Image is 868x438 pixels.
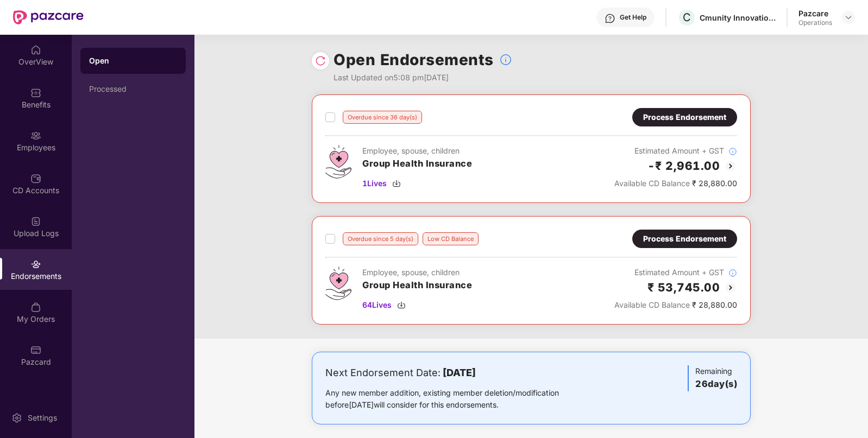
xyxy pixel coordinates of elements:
img: svg+xml;base64,PHN2ZyBpZD0iSW5mb18tXzMyeDMyIiBkYXRhLW5hbWU9IkluZm8gLSAzMngzMiIgeG1sbnM9Imh0dHA6Ly... [728,269,737,277]
img: svg+xml;base64,PHN2ZyBpZD0iQ0RfQWNjb3VudHMiIGRhdGEtbmFtZT0iQ0QgQWNjb3VudHMiIHhtbG5zPSJodHRwOi8vd3... [30,173,41,184]
div: ₹ 28,880.00 [614,177,737,189]
img: svg+xml;base64,PHN2ZyB4bWxucz0iaHR0cDovL3d3dy53My5vcmcvMjAwMC9zdmciIHdpZHRoPSI0Ny43MTQiIGhlaWdodD... [325,266,351,300]
span: 64 Lives [362,299,392,311]
img: svg+xml;base64,PHN2ZyBpZD0iU2V0dGluZy0yMHgyMCIgeG1sbnM9Imh0dHA6Ly93d3cudzMub3JnLzIwMDAvc3ZnIiB3aW... [11,412,22,423]
img: New Pazcare Logo [13,10,84,24]
img: svg+xml;base64,PHN2ZyBpZD0iUGF6Y2FyZCIgeG1sbnM9Imh0dHA6Ly93d3cudzMub3JnLzIwMDAvc3ZnIiB3aWR0aD0iMj... [30,345,41,356]
h2: ₹ 53,745.00 [647,278,720,296]
div: Employee, spouse, children [362,145,472,157]
div: Pazcare [798,8,832,18]
img: svg+xml;base64,PHN2ZyBpZD0iRW1wbG95ZWVzIiB4bWxucz0iaHR0cDovL3d3dy53My5vcmcvMjAwMC9zdmciIHdpZHRoPS... [30,130,41,141]
div: Settings [24,412,60,423]
div: ₹ 28,880.00 [614,299,737,311]
img: svg+xml;base64,PHN2ZyBpZD0iTXlfT3JkZXJzIiBkYXRhLW5hbWU9Ik15IE9yZGVycyIgeG1sbnM9Imh0dHA6Ly93d3cudz... [30,302,41,313]
div: Process Endorsement [643,233,726,245]
h3: 26 day(s) [695,377,737,391]
b: [DATE] [443,367,476,378]
img: svg+xml;base64,PHN2ZyBpZD0iRG93bmxvYWQtMzJ4MzIiIHhtbG5zPSJodHRwOi8vd3d3LnczLm9yZy8yMDAwL3N2ZyIgd2... [392,179,401,188]
div: Estimated Amount + GST [614,145,737,157]
h3: Group Health Insurance [362,278,472,293]
img: svg+xml;base64,PHN2ZyBpZD0iQmFjay0yMHgyMCIgeG1sbnM9Imh0dHA6Ly93d3cudzMub3JnLzIwMDAvc3ZnIiB3aWR0aD... [724,281,737,294]
img: svg+xml;base64,PHN2ZyBpZD0iSW5mb18tXzMyeDMyIiBkYXRhLW5hbWU9IkluZm8gLSAzMngzMiIgeG1sbnM9Imh0dHA6Ly... [499,53,512,66]
div: Overdue since 5 day(s) [343,232,418,245]
img: svg+xml;base64,PHN2ZyBpZD0iQmVuZWZpdHMiIHhtbG5zPSJodHRwOi8vd3d3LnczLm9yZy8yMDAwL3N2ZyIgd2lkdGg9Ij... [30,87,41,98]
h1: Open Endorsements [334,48,494,72]
div: Remaining [688,365,737,391]
div: Cmunity Innovations Private Limited [700,12,776,23]
div: Get Help [620,13,646,22]
span: Available CD Balance [614,300,690,309]
span: 1 Lives [362,177,387,189]
img: svg+xml;base64,PHN2ZyBpZD0iSG9tZSIgeG1sbnM9Imh0dHA6Ly93d3cudzMub3JnLzIwMDAvc3ZnIiB3aWR0aD0iMjAiIG... [30,45,41,55]
img: svg+xml;base64,PHN2ZyBpZD0iRHJvcGRvd24tMzJ4MzIiIHhtbG5zPSJodHRwOi8vd3d3LnczLm9yZy8yMDAwL3N2ZyIgd2... [844,13,853,22]
img: svg+xml;base64,PHN2ZyBpZD0iSW5mb18tXzMyeDMyIiBkYXRhLW5hbWU9IkluZm8gLSAzMngzMiIgeG1sbnM9Imh0dHA6Ly... [728,147,737,156]
div: Process Endorsement [643,111,726,123]
span: Available CD Balance [614,179,690,188]
div: Estimated Amount + GST [614,266,737,278]
div: Overdue since 36 day(s) [343,111,422,124]
img: svg+xml;base64,PHN2ZyBpZD0iQmFjay0yMHgyMCIgeG1sbnM9Imh0dHA6Ly93d3cudzMub3JnLzIwMDAvc3ZnIiB3aWR0aD... [724,160,737,173]
img: svg+xml;base64,PHN2ZyBpZD0iSGVscC0zMngzMiIgeG1sbnM9Imh0dHA6Ly93d3cudzMub3JnLzIwMDAvc3ZnIiB3aWR0aD... [605,13,615,24]
div: Any new member addition, existing member deletion/modification before [DATE] will consider for th... [325,387,593,411]
span: C [683,11,691,24]
div: Operations [798,18,832,27]
img: svg+xml;base64,PHN2ZyBpZD0iRW5kb3JzZW1lbnRzIiB4bWxucz0iaHR0cDovL3d3dy53My5vcmcvMjAwMC9zdmciIHdpZH... [30,259,41,270]
div: Low CD Balance [423,232,479,245]
img: svg+xml;base64,PHN2ZyBpZD0iVXBsb2FkX0xvZ3MiIGRhdGEtbmFtZT0iVXBsb2FkIExvZ3MiIHhtbG5zPSJodHRwOi8vd3... [30,216,41,227]
div: Open [89,55,177,66]
img: svg+xml;base64,PHN2ZyBpZD0iUmVsb2FkLTMyeDMyIiB4bWxucz0iaHR0cDovL3d3dy53My5vcmcvMjAwMC9zdmciIHdpZH... [315,55,326,66]
div: Next Endorsement Date: [325,365,593,380]
div: Last Updated on 5:08 pm[DATE] [334,72,512,84]
div: Employee, spouse, children [362,266,472,278]
div: Processed [89,85,177,93]
h3: Group Health Insurance [362,157,472,171]
h2: -₹ 2,961.00 [647,157,720,175]
img: svg+xml;base64,PHN2ZyB4bWxucz0iaHR0cDovL3d3dy53My5vcmcvMjAwMC9zdmciIHdpZHRoPSI0Ny43MTQiIGhlaWdodD... [325,145,351,179]
img: svg+xml;base64,PHN2ZyBpZD0iRG93bmxvYWQtMzJ4MzIiIHhtbG5zPSJodHRwOi8vd3d3LnczLm9yZy8yMDAwL3N2ZyIgd2... [397,301,406,309]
